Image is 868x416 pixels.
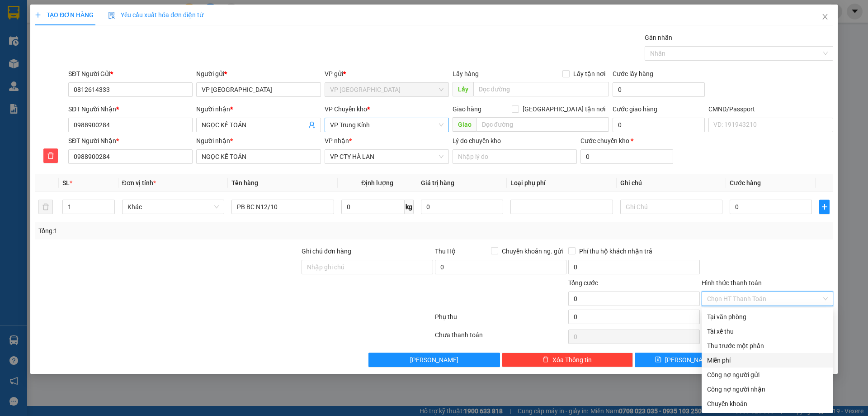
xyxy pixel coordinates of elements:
[613,70,653,77] label: Cước lấy hàng
[613,82,705,97] input: Cước lấy hàng
[122,179,156,186] span: Đơn vị tính
[62,179,70,186] span: SL
[108,11,203,19] span: Yêu cầu xuất hóa đơn điện tử
[11,62,135,92] b: GỬI : VP [GEOGRAPHIC_DATA]
[38,226,335,236] div: Tổng: 1
[325,105,367,113] span: VP Chuyển kho
[302,248,351,255] label: Ghi chú đơn hàng
[453,82,473,96] span: Lấy
[44,152,57,159] span: delete
[434,330,567,346] div: Chưa thanh toán
[580,136,673,146] div: Cước chuyển kho
[361,179,393,186] span: Định lượng
[542,356,549,363] span: delete
[196,136,321,146] div: Người nhận
[434,312,567,328] div: Phụ thu
[708,104,833,114] div: CMND/Passport
[707,355,828,365] div: Miễn phí
[405,200,414,214] span: kg
[620,200,722,214] input: Ghi Chú
[35,12,41,18] span: plus
[655,356,661,363] span: save
[821,13,829,20] span: close
[613,105,657,113] label: Cước giao hàng
[568,279,598,287] span: Tổng cước
[707,341,828,351] div: Thu trước một phần
[819,200,829,214] button: plus
[635,353,733,367] button: save[PERSON_NAME]
[11,11,79,57] img: logo.jpg
[570,69,609,79] span: Lấy tận nơi
[368,353,500,367] button: [PERSON_NAME]
[108,12,115,19] img: icon
[231,200,334,214] input: VD: Bàn, Ghế
[308,121,316,129] span: user-add
[707,312,828,322] div: Tại văn phòng
[707,370,828,380] div: Công nợ người gửi
[453,70,479,77] span: Lấy hàng
[330,150,443,163] span: VP CTY HÀ LAN
[473,82,609,96] input: Dọc đường
[196,149,321,164] input: Tên người nhận
[665,355,713,365] span: [PERSON_NAME]
[43,148,58,163] button: delete
[453,105,481,113] span: Giao hàng
[502,353,633,367] button: deleteXóa Thông tin
[645,34,672,41] label: Gán nhãn
[453,149,577,164] input: Lý do chuyển kho
[576,246,656,256] span: Phí thu hộ khách nhận trả
[68,149,193,164] input: SĐT người nhận
[68,136,193,146] div: SĐT Người Nhận
[498,246,566,256] span: Chuyển khoản ng. gửi
[702,368,833,382] div: Cước gửi hàng sẽ được ghi vào công nợ của người gửi
[231,179,258,186] span: Tên hàng
[196,104,321,114] div: Người nhận
[435,248,456,255] span: Thu Hộ
[507,174,616,192] th: Loại phụ phí
[613,118,705,132] input: Cước giao hàng
[702,382,833,397] div: Cước gửi hàng sẽ được ghi vào công nợ của người nhận
[820,203,829,210] span: plus
[421,200,503,214] input: 0
[707,399,828,409] div: Chuyển khoản
[421,179,454,186] span: Giá trị hàng
[85,22,378,33] li: 271 - [PERSON_NAME] - [GEOGRAPHIC_DATA] - [GEOGRAPHIC_DATA]
[35,11,94,19] span: TẠO ĐƠN HÀNG
[707,326,828,336] div: Tài xế thu
[476,117,609,132] input: Dọc đường
[127,200,219,214] span: Khác
[519,104,609,114] span: [GEOGRAPHIC_DATA] tận nơi
[453,117,476,132] span: Giao
[330,118,443,132] span: VP Trung Kính
[68,69,193,79] div: SĐT Người Gửi
[38,200,53,214] button: delete
[617,174,726,192] th: Ghi chú
[302,260,433,274] input: Ghi chú đơn hàng
[68,104,193,114] div: SĐT Người Nhận
[812,5,838,30] button: Close
[453,137,501,144] label: Lý do chuyển kho
[702,279,762,287] label: Hình thức thanh toán
[552,355,592,365] span: Xóa Thông tin
[410,355,458,365] span: [PERSON_NAME]
[730,179,761,186] span: Cước hàng
[325,69,449,79] div: VP gửi
[196,69,321,79] div: Người gửi
[330,83,443,96] span: VP Vĩnh Yên
[707,384,828,394] div: Công nợ người nhận
[325,137,349,144] span: VP nhận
